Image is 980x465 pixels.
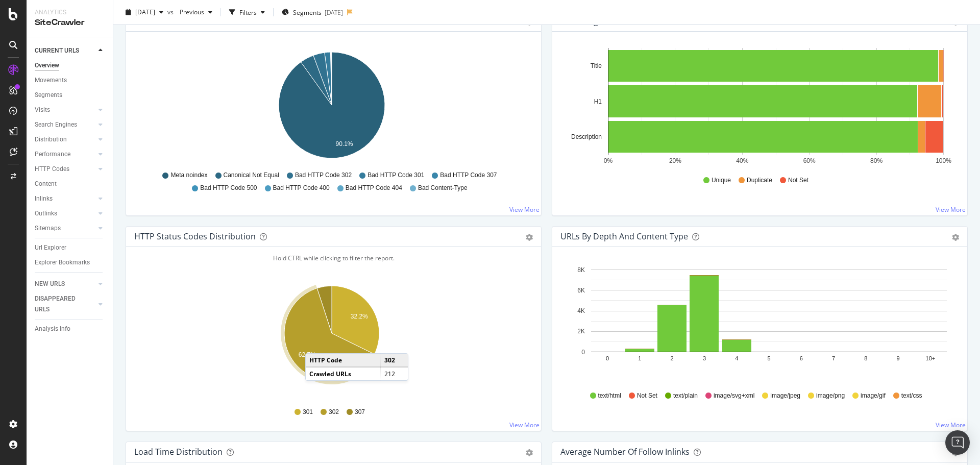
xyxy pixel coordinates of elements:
[418,184,468,192] span: Bad Content-Type
[35,45,79,56] div: CURRENT URLS
[598,391,621,400] span: text/html
[293,8,322,16] span: Segments
[901,391,922,400] span: text/css
[35,149,70,160] div: Performance
[355,408,365,417] span: 307
[35,134,95,145] a: Distribution
[560,447,690,457] div: Average Number of Follow Inlinks
[295,171,352,180] span: Bad HTTP Code 302
[134,280,529,398] svg: A chart.
[35,208,57,219] div: Outlinks
[35,179,57,189] div: Content
[135,8,155,16] span: 2025 Aug. 21st
[35,223,61,234] div: Sitemaps
[560,231,688,241] div: URLs by Depth and Content Type
[299,351,316,358] text: 62.7%
[306,354,380,367] td: HTTP Code
[134,231,256,241] div: HTTP Status Codes Distribution
[936,421,966,429] a: View More
[864,355,867,361] text: 8
[736,157,748,164] text: 40%
[225,4,269,20] button: Filters
[671,355,674,361] text: 2
[303,408,313,417] span: 301
[571,133,602,140] text: Description
[35,90,62,101] div: Segments
[35,223,95,234] a: Sitemaps
[800,355,803,361] text: 6
[35,257,90,268] div: Explorer Bookmarks
[526,234,533,241] div: gear
[176,4,216,20] button: Previous
[952,234,959,241] div: gear
[35,279,65,289] div: NEW URLS
[35,60,59,71] div: Overview
[945,430,970,455] div: Open Intercom Messenger
[35,119,95,130] a: Search Engines
[673,391,698,400] span: text/plain
[346,184,402,192] span: Bad HTTP Code 404
[35,164,95,175] a: HTTP Codes
[803,157,816,164] text: 60%
[714,391,754,400] span: image/svg+xml
[35,242,66,253] div: Url Explorer
[816,391,845,400] span: image/png
[747,176,772,185] span: Duplicate
[509,205,540,214] a: View More
[526,449,533,456] div: gear
[594,98,602,105] text: H1
[788,176,808,185] span: Not Set
[35,193,95,204] a: Inlinks
[35,324,106,334] a: Analysis Info
[335,140,353,148] text: 90.1%
[35,293,95,315] a: DISAPPEARED URLS
[560,48,955,166] svg: A chart.
[176,8,204,16] span: Previous
[170,171,207,180] span: Meta noindex
[134,48,529,166] svg: A chart.
[167,8,176,16] span: vs
[121,4,167,20] button: [DATE]
[35,17,105,29] div: SiteCrawler
[134,447,223,457] div: Load Time Distribution
[577,287,585,294] text: 6K
[329,408,339,417] span: 302
[239,8,257,16] div: Filters
[638,355,641,361] text: 1
[509,421,540,429] a: View More
[440,171,497,180] span: Bad HTTP Code 307
[606,355,609,361] text: 0
[861,391,886,400] span: image/gif
[273,184,330,192] span: Bad HTTP Code 400
[936,157,951,164] text: 100%
[35,293,86,315] div: DISAPPEARED URLS
[604,157,613,164] text: 0%
[35,90,106,101] a: Segments
[35,324,70,334] div: Analysis Info
[325,8,343,16] div: [DATE]
[577,266,585,274] text: 8K
[832,355,835,361] text: 7
[669,157,681,164] text: 20%
[35,193,53,204] div: Inlinks
[200,184,257,192] span: Bad HTTP Code 500
[577,328,585,335] text: 2K
[35,75,106,86] a: Movements
[591,62,602,69] text: Title
[870,157,883,164] text: 80%
[35,60,106,71] a: Overview
[926,355,936,361] text: 10+
[35,257,106,268] a: Explorer Bookmarks
[306,367,380,380] td: Crawled URLs
[897,355,900,361] text: 9
[560,263,955,382] svg: A chart.
[35,45,95,56] a: CURRENT URLS
[35,134,67,145] div: Distribution
[35,279,95,289] a: NEW URLS
[278,4,347,20] button: Segments[DATE]
[35,75,67,86] div: Movements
